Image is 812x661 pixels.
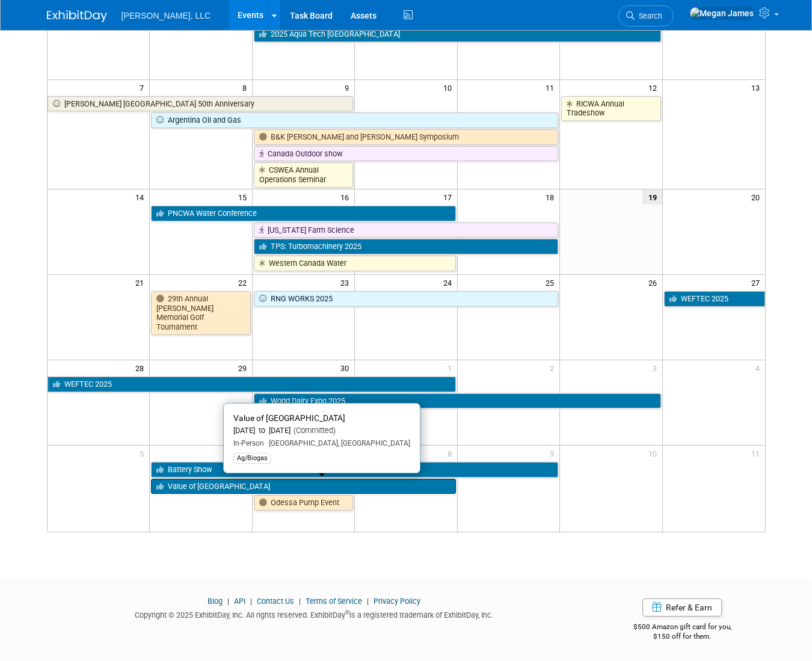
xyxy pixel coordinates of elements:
[254,256,456,271] a: Western Canada Water
[750,80,765,95] span: 13
[234,597,245,606] a: API
[635,11,662,20] span: Search
[264,439,410,447] span: [GEOGRAPHIC_DATA], [GEOGRAPHIC_DATA]
[138,80,149,95] span: 7
[237,189,252,204] span: 15
[233,413,345,423] span: Value of [GEOGRAPHIC_DATA]
[134,189,149,204] span: 14
[151,206,455,221] a: PNCWA Water Conference
[374,597,420,606] a: Privacy Policy
[254,129,558,145] a: B&K [PERSON_NAME] and [PERSON_NAME] Symposium
[254,239,558,254] a: TPS: Turbomachinery 2025
[151,479,455,494] a: Value of [GEOGRAPHIC_DATA]
[257,597,294,606] a: Contact Us
[247,597,255,606] span: |
[254,26,661,42] a: 2025 Aqua Tech [GEOGRAPHIC_DATA]
[446,446,457,461] span: 8
[345,609,349,616] sup: ®
[647,275,662,290] span: 26
[561,96,660,121] a: RICWA Annual Tradeshow
[442,80,457,95] span: 10
[254,223,558,238] a: [US_STATE] Farm Science
[121,11,211,20] span: [PERSON_NAME], LLC
[754,360,765,375] span: 4
[442,189,457,204] span: 17
[134,360,149,375] span: 28
[549,360,559,375] span: 2
[339,360,354,375] span: 30
[47,607,582,621] div: Copyright © 2025 ExhibitDay, Inc. All rights reserved. ExhibitDay is a registered trademark of Ex...
[151,291,250,335] a: 29th Annual [PERSON_NAME] Memorial Golf Tournament
[47,10,107,22] img: ExhibitDay
[254,495,353,511] a: Odessa Pump Event
[151,462,558,478] a: Battery Show
[208,597,223,606] a: Blog
[599,632,765,642] div: $150 off for them.
[642,598,722,616] a: Refer & Earn
[343,80,354,95] span: 9
[750,189,765,204] span: 20
[237,360,252,375] span: 29
[544,189,559,204] span: 18
[364,597,372,606] span: |
[339,275,354,290] span: 23
[151,112,558,128] a: Argentina Oil and Gas
[224,597,232,606] span: |
[642,189,662,204] span: 19
[48,96,354,112] a: [PERSON_NAME] [GEOGRAPHIC_DATA] 50th Anniversary
[446,360,457,375] span: 1
[544,80,559,95] span: 11
[647,446,662,461] span: 10
[254,146,558,162] a: Canada Outdoor show
[750,446,765,461] span: 11
[689,7,754,20] img: Megan James
[254,393,661,409] a: World Dairy Expo 2025
[138,446,149,461] span: 5
[134,275,149,290] span: 21
[254,162,353,187] a: CSWEA Annual Operations Seminar
[291,426,336,435] span: (Committed)
[442,275,457,290] span: 24
[48,377,456,392] a: WEFTEC 2025
[306,597,362,606] a: Terms of Service
[618,5,674,26] a: Search
[237,275,252,290] span: 22
[599,614,765,642] div: $500 Amazon gift card for you,
[241,80,252,95] span: 8
[750,275,765,290] span: 27
[233,453,271,464] div: Ag/Biogas
[296,597,304,606] span: |
[651,360,662,375] span: 3
[664,291,765,307] a: WEFTEC 2025
[549,446,559,461] span: 9
[233,426,410,436] div: [DATE] to [DATE]
[339,189,354,204] span: 16
[544,275,559,290] span: 25
[647,80,662,95] span: 12
[233,439,264,447] span: In-Person
[254,291,558,307] a: RNG WORKS 2025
